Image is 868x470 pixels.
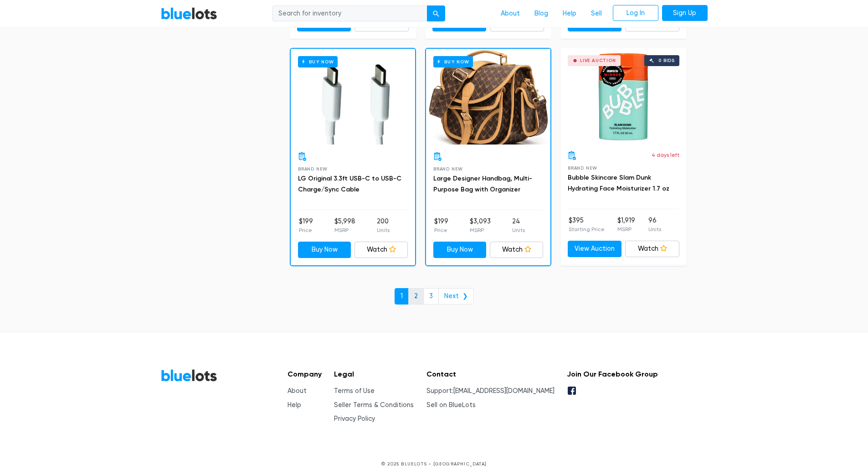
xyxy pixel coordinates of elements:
p: 4 days left [652,151,679,159]
p: MSRP [334,226,355,234]
h5: Company [288,370,322,378]
a: Privacy Policy [334,415,375,423]
li: $1,919 [617,216,635,234]
h6: Buy Now [298,56,338,67]
a: About [493,5,527,22]
p: Units [512,226,525,234]
p: Units [648,225,661,233]
a: Sell [584,5,609,22]
input: Search for inventory [272,5,427,22]
a: 3 [423,288,439,305]
span: Brand New [568,165,597,170]
a: BlueLots [161,369,217,382]
a: 1 [395,288,409,305]
a: Terms of Use [334,387,375,395]
p: MSRP [470,226,491,234]
li: $5,998 [334,217,355,235]
a: Buy Now [433,242,487,258]
a: Live Auction 0 bids [560,48,687,144]
a: Blog [527,5,555,22]
a: View Auction [568,241,622,257]
li: 200 [377,217,390,235]
a: Watch [354,242,408,258]
a: Buy Now [298,242,351,258]
h5: Join Our Facebook Group [567,370,658,378]
a: Bubble Skincare Slam Dunk Hydrating Face Moisturizer 1.7 oz [568,174,669,192]
a: 2 [408,288,424,305]
p: Price [299,226,313,234]
li: $3,093 [470,217,491,235]
span: Brand New [298,166,328,171]
a: Sell on BlueLots [426,401,476,409]
li: $395 [569,216,605,234]
h5: Contact [426,370,555,378]
a: Buy Now [291,49,415,145]
span: Brand New [433,166,463,171]
p: Units [377,226,390,234]
p: Starting Price [569,225,605,233]
p: MSRP [617,225,635,233]
p: © 2025 BLUELOTS • [GEOGRAPHIC_DATA] [161,460,708,467]
a: [EMAIL_ADDRESS][DOMAIN_NAME] [453,387,555,395]
a: About [288,387,307,395]
a: Large Designer Handbag, Multi-Purpose Bag with Organizer [433,175,532,193]
h5: Legal [334,370,414,378]
li: 96 [648,216,661,234]
a: Buy Now [426,49,550,145]
a: Help [288,401,301,409]
a: Sign Up [662,5,708,21]
a: Log In [613,5,658,21]
p: Price [434,226,448,234]
a: Seller Terms & Conditions [334,401,414,409]
li: $199 [299,217,313,235]
div: 0 bids [658,58,675,63]
a: Help [555,5,584,22]
div: Live Auction [580,58,616,63]
h6: Buy Now [433,56,473,67]
a: Watch [625,241,679,257]
a: Watch [490,242,543,258]
a: BlueLots [161,7,217,20]
li: 24 [512,217,525,235]
li: Support: [426,386,555,396]
li: $199 [434,217,448,235]
a: Next ❯ [438,288,474,305]
a: LG Original 3.3ft USB-C to USB-C Charge/Sync Cable [298,175,401,193]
